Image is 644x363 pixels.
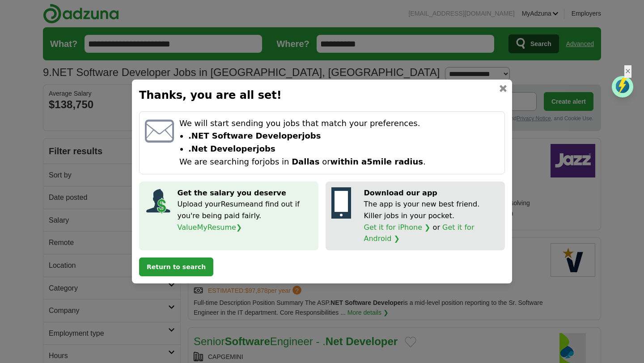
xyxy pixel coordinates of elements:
[178,198,313,233] p: Upload your Resume and find out if you're being paid fairly.
[179,156,499,169] p: We are searching for jobs in or .
[139,87,505,104] h2: Thanks, you are all set!
[179,117,499,130] p: We will start sending you jobs that match your preferences.
[330,157,423,166] span: within a 5 mile radius
[364,223,431,232] a: Get it for iPhone ❯
[292,157,319,166] span: Dallas
[364,187,500,199] p: Download our app
[188,130,499,143] li: .NET Software Developer jobs
[364,198,500,244] p: The app is your new best friend. Killer jobs in your pocket. or
[188,143,499,156] li: .net developer jobs
[178,187,313,199] p: Get the salary you deserve
[178,223,242,232] a: ValueMyResume❯
[139,257,213,276] button: Return to search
